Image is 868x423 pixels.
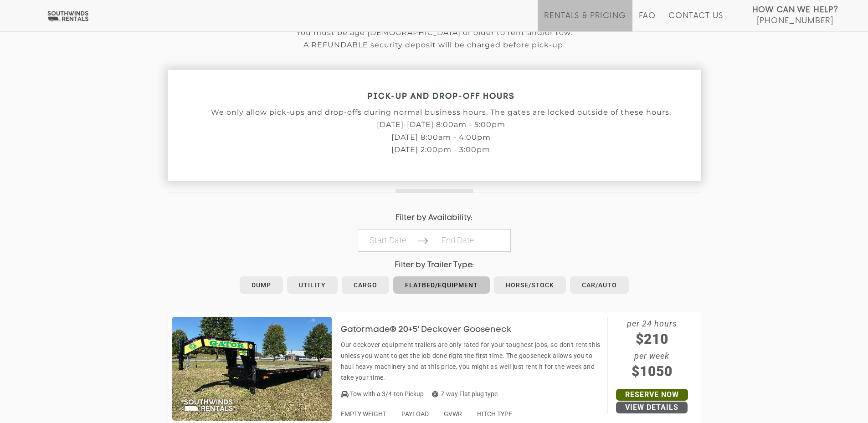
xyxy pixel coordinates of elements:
a: Gatormade® 20+5' Deckover Gooseneck [341,326,525,333]
span: EMPTY WEIGHT [341,410,386,418]
a: Cargo [342,276,389,294]
a: View Details [616,402,688,413]
p: Our deckover equipment trailers are only rated for your toughest jobs, so don't rent this unless ... [341,339,603,383]
h4: Filter by Trailer Type: [168,261,701,270]
span: 7-way Flat plug type [432,390,498,398]
p: You must be age [DEMOGRAPHIC_DATA] or older to rent and/or tow. [168,29,701,37]
span: $210 [608,329,696,349]
a: Utility [287,276,338,294]
a: Rentals & Pricing [544,11,626,31]
span: HITCH TYPE [477,410,512,418]
p: We only allow pick-ups and drop-offs during normal business hours. The gates are locked outside o... [168,108,714,117]
img: SW012 - Gatormade 20+5' Deckover Gooseneck [172,317,332,421]
p: A REFUNDABLE security deposit will be charged before pick-up. [168,41,701,49]
span: Tow with a 3/4-ton Pickup [350,390,424,398]
strong: How Can We Help? [752,5,838,15]
strong: PICK-UP AND DROP-OFF HOURS [367,93,515,101]
a: How Can We Help? [PHONE_NUMBER] [752,5,838,25]
h4: Filter by Availability: [168,214,701,222]
img: Southwinds Rentals Logo [46,10,90,22]
a: Contact Us [668,11,723,31]
span: [PHONE_NUMBER] [757,16,833,25]
a: Car/Auto [570,276,629,294]
p: [DATE] 8:00am - 4:00pm [168,133,714,142]
a: FAQ [639,11,656,31]
span: GVWR [444,410,462,418]
a: Horse/Stock [494,276,566,294]
span: PAYLOAD [401,410,429,418]
a: Reserve Now [616,389,688,401]
p: [DATE]-[DATE] 8:00am - 5:00pm [168,121,714,129]
p: [DATE] 2:00pm - 3:00pm [168,146,714,154]
h3: Gatormade® 20+5' Deckover Gooseneck [341,326,525,335]
a: Flatbed/Equipment [393,276,490,294]
span: $1050 [608,361,696,382]
span: per 24 hours per week [608,317,696,382]
a: Dump [240,276,283,294]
